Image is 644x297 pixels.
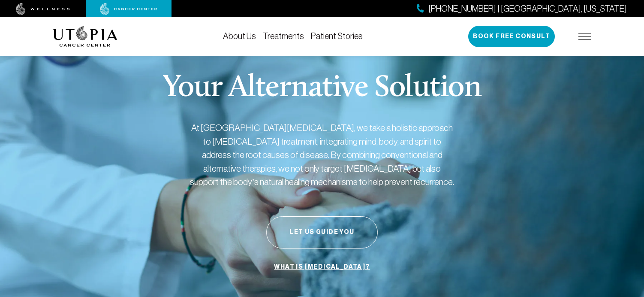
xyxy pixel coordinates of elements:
[266,216,378,249] button: Let Us Guide You
[428,3,627,15] span: [PHONE_NUMBER] | [GEOGRAPHIC_DATA], [US_STATE]
[263,31,304,41] a: Treatments
[189,121,455,189] p: At [GEOGRAPHIC_DATA][MEDICAL_DATA], we take a holistic approach to [MEDICAL_DATA] treatment, inte...
[16,3,70,15] img: wellness
[100,3,157,15] img: cancer center
[53,26,117,47] img: logo
[311,31,363,41] a: Patient Stories
[417,3,627,15] a: [PHONE_NUMBER] | [GEOGRAPHIC_DATA], [US_STATE]
[578,33,591,40] img: icon-hamburger
[272,259,372,275] a: What is [MEDICAL_DATA]?
[163,73,481,104] p: Your Alternative Solution
[223,31,256,41] a: About Us
[468,26,555,47] button: Book Free Consult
